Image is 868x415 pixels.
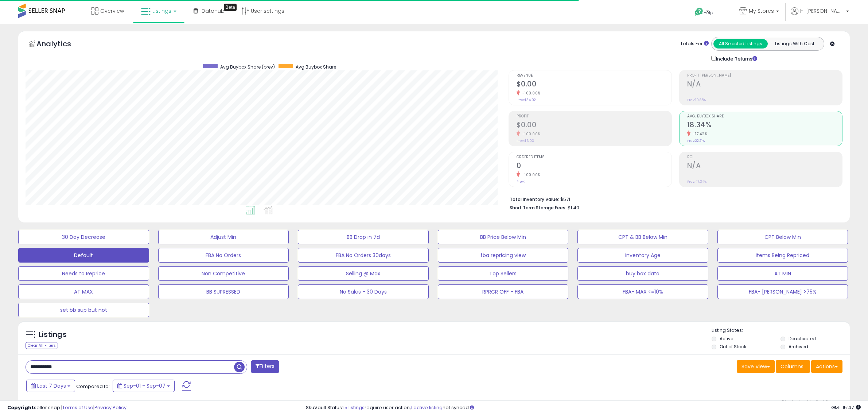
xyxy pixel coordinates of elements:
[251,360,279,373] button: Filters
[26,380,75,392] button: Last 7 Days
[717,266,848,281] button: AT MIN
[298,230,429,244] button: BB Drop in 7d
[568,204,579,211] span: $1.40
[18,230,149,244] button: 30 Day Decrease
[37,382,66,389] span: Last 7 Days
[202,7,225,15] span: DataHub
[577,248,708,263] button: Inventory Age
[517,162,672,171] h2: 0
[687,80,842,90] h2: N/A
[438,248,569,263] button: fba repricing view
[687,162,842,171] h2: N/A
[39,330,67,340] h5: Listings
[517,98,536,102] small: Prev: $34.92
[517,155,672,159] span: Ordered Items
[510,205,567,211] b: Short Term Storage Fees:
[706,54,766,63] div: Include Returns
[298,248,429,263] button: FBA No Orders 30days
[789,336,816,342] label: Deactivated
[411,404,443,411] a: 1 active listing
[100,7,124,15] span: Overview
[296,64,336,70] span: Avg Buybox Share
[26,342,58,349] div: Clear All Filters
[517,74,672,78] span: Revenue
[306,404,861,411] div: SkuVault Status: require user action, not synced.
[720,344,746,350] label: Out of Stock
[687,155,842,159] span: ROI
[158,266,289,281] button: Non Competitive
[704,9,713,16] span: Help
[124,382,166,389] span: Sep-01 - Sep-07
[717,248,848,263] button: Items Being Repriced
[18,266,149,281] button: Needs to Reprice
[577,230,708,244] button: CPT & BB Below Min
[158,248,289,263] button: FBA No Orders
[690,131,708,137] small: -17.42%
[298,284,429,299] button: No Sales - 30 Days
[343,404,365,411] a: 15 listings
[94,404,126,411] a: Privacy Policy
[800,7,844,15] span: Hi [PERSON_NAME]
[224,4,237,11] div: Tooltip anchor
[152,7,171,15] span: Listings
[520,131,541,137] small: -100.00%
[18,284,149,299] button: AT MAX
[720,336,733,342] label: Active
[577,284,708,299] button: FBA- MAX <=10%
[36,39,85,51] h5: Analytics
[520,90,541,96] small: -100.00%
[781,363,803,370] span: Columns
[517,139,534,143] small: Prev: $6.93
[680,40,709,47] div: Totals For
[831,404,861,411] span: 2025-09-16 15:47 GMT
[811,360,842,373] button: Actions
[767,39,822,49] button: Listings With Cost
[791,7,849,24] a: Hi [PERSON_NAME]
[687,115,842,119] span: Avg. Buybox Share
[717,284,848,299] button: FBA- [PERSON_NAME] >75%
[687,139,705,143] small: Prev: 22.21%
[713,39,768,49] button: All Selected Listings
[717,230,848,244] button: CPT Below Min
[687,179,707,184] small: Prev: 47.34%
[113,380,175,392] button: Sep-01 - Sep-07
[438,230,569,244] button: BB Price Below Min
[577,266,708,281] button: buy box data
[438,266,569,281] button: Top Sellers
[158,284,289,299] button: BB SUPRESSED
[789,344,808,350] label: Archived
[687,74,842,78] span: Profit [PERSON_NAME]
[520,172,541,178] small: -100.00%
[694,7,704,16] i: Get Help
[18,303,149,317] button: set bb sup but not
[712,327,850,334] p: Listing States:
[298,266,429,281] button: Selling @ Max
[7,404,126,411] div: seller snap | |
[782,399,842,406] div: Displaying 1 to 2 of 2 items
[737,360,775,373] button: Save View
[776,360,810,373] button: Columns
[7,404,34,411] strong: Copyright
[510,196,559,202] b: Total Inventory Value:
[517,80,672,90] h2: $0.00
[158,230,289,244] button: Adjust Min
[510,194,837,203] li: $571
[517,121,672,131] h2: $0.00
[220,64,275,70] span: Avg Buybox Share (prev)
[76,383,110,390] span: Compared to:
[687,98,706,102] small: Prev: 19.85%
[438,284,569,299] button: RPRCR OFF - FBA
[749,7,774,15] span: My Stores
[687,121,842,131] h2: 18.34%
[689,2,728,24] a: Help
[18,248,149,263] button: Default
[517,179,526,184] small: Prev: 1
[62,404,93,411] a: Terms of Use
[517,115,672,119] span: Profit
